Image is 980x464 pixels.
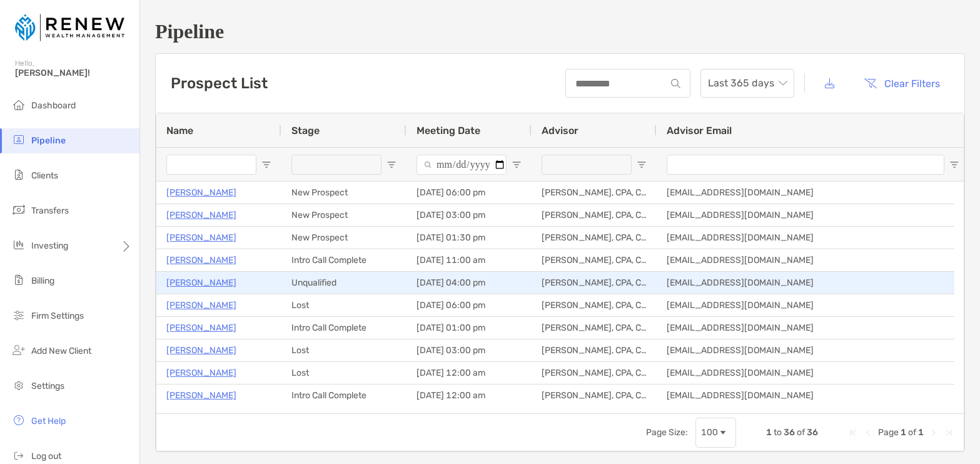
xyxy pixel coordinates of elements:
[15,5,124,50] img: Zoe Logo
[657,317,969,339] div: [EMAIL_ADDRESS][DOMAIN_NAME]
[657,339,969,361] div: [EMAIL_ADDRESS][DOMAIN_NAME]
[646,427,688,438] div: Page Size:
[31,100,76,111] span: Dashboard
[944,428,954,438] div: Last Page
[657,272,969,294] div: [EMAIL_ADDRESS][DOMAIN_NAME]
[657,204,969,226] div: [EMAIL_ADDRESS][DOMAIN_NAME]
[766,427,772,438] span: 1
[417,155,507,175] input: Meeting Date Filter Input
[863,428,873,438] div: Previous Page
[407,249,532,271] div: [DATE] 11:00 am
[155,20,965,43] h1: Pipeline
[542,125,578,137] span: Advisor
[671,79,680,88] img: input icon
[854,70,949,97] button: Clear Filters
[261,160,271,170] button: Open Filter Menu
[11,132,26,147] img: pipeline icon
[386,160,397,170] button: Open Filter Menu
[11,167,26,182] img: clients icon
[657,294,969,316] div: [EMAIL_ADDRESS][DOMAIN_NAME]
[166,230,236,245] a: [PERSON_NAME]
[637,160,647,170] button: Open Filter Menu
[281,317,407,339] div: Intro Call Complete
[407,317,532,339] div: [DATE] 01:00 pm
[657,182,969,204] div: [EMAIL_ADDRESS][DOMAIN_NAME]
[797,427,805,438] span: of
[166,185,236,200] a: [PERSON_NAME]
[11,202,26,217] img: transfers icon
[166,320,236,336] a: [PERSON_NAME]
[532,272,657,294] div: [PERSON_NAME], CPA, CFP®
[407,272,532,294] div: [DATE] 04:00 pm
[667,155,944,175] input: Advisor Email Filter Input
[281,204,407,226] div: New Prospect
[11,97,26,112] img: dashboard icon
[701,427,718,438] div: 100
[281,339,407,361] div: Lost
[532,249,657,271] div: [PERSON_NAME], CPA, CFP®
[407,339,532,361] div: [DATE] 03:00 pm
[166,252,236,268] a: [PERSON_NAME]
[166,343,236,358] a: [PERSON_NAME]
[532,362,657,384] div: [PERSON_NAME], CPA, CFP®
[532,384,657,406] div: [PERSON_NAME], CPA, CFP®
[407,182,532,204] div: [DATE] 06:00 pm
[31,451,61,461] span: Log out
[807,427,818,438] span: 36
[11,272,26,287] img: billing icon
[657,227,969,249] div: [EMAIL_ADDRESS][DOMAIN_NAME]
[929,428,939,438] div: Next Page
[407,227,532,249] div: [DATE] 01:30 pm
[281,272,407,294] div: Unqualified
[166,297,236,313] a: [PERSON_NAME]
[657,384,969,406] div: [EMAIL_ADDRESS][DOMAIN_NAME]
[657,362,969,384] div: [EMAIL_ADDRESS][DOMAIN_NAME]
[918,427,924,438] span: 1
[166,365,236,381] a: [PERSON_NAME]
[532,227,657,249] div: [PERSON_NAME], CPA, CFP®
[166,275,236,291] p: [PERSON_NAME]
[695,418,736,448] div: Page Size
[281,182,407,204] div: New Prospect
[512,160,522,170] button: Open Filter Menu
[407,384,532,406] div: [DATE] 12:00 am
[281,294,407,316] div: Lost
[171,75,268,92] h3: Prospect List
[667,125,732,137] span: Advisor Email
[784,427,795,438] span: 36
[774,427,782,438] span: to
[31,311,84,321] span: Firm Settings
[31,135,66,146] span: Pipeline
[291,125,320,137] span: Stage
[657,249,969,271] div: [EMAIL_ADDRESS][DOMAIN_NAME]
[31,381,64,391] span: Settings
[407,362,532,384] div: [DATE] 12:00 am
[532,317,657,339] div: [PERSON_NAME], CPA, CFP®
[532,182,657,204] div: [PERSON_NAME], CPA, CFP®
[166,388,236,403] a: [PERSON_NAME]
[11,378,26,393] img: settings icon
[15,68,132,78] span: [PERSON_NAME]!
[281,227,407,249] div: New Prospect
[31,416,66,426] span: Get Help
[31,276,54,286] span: Billing
[407,294,532,316] div: [DATE] 06:00 pm
[532,204,657,226] div: [PERSON_NAME], CPA, CFP®
[407,204,532,226] div: [DATE] 03:00 pm
[901,427,906,438] span: 1
[878,427,899,438] span: Page
[31,170,58,181] span: Clients
[166,207,236,223] a: [PERSON_NAME]
[31,205,69,216] span: Transfers
[708,70,787,97] span: Last 365 days
[11,413,26,428] img: get-help icon
[166,125,193,137] span: Name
